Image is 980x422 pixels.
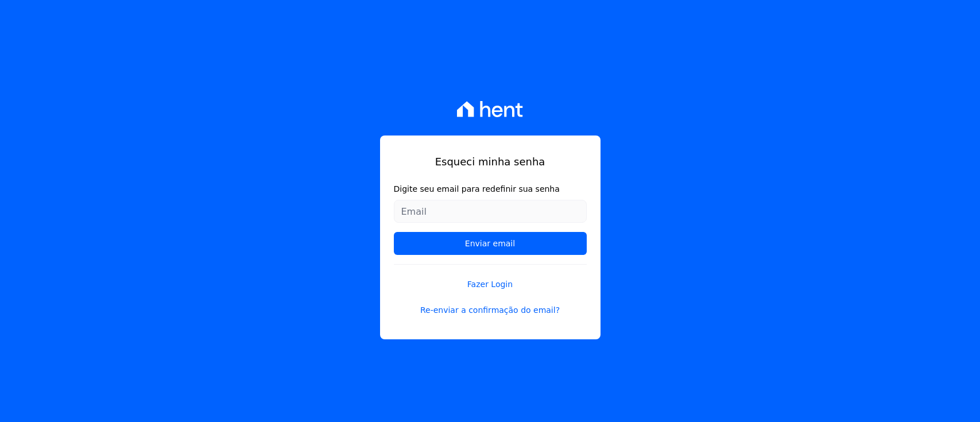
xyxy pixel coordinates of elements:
label: Digite seu email para redefinir sua senha [394,183,587,195]
h1: Esqueci minha senha [394,154,587,169]
input: Enviar email [394,232,587,255]
a: Re-enviar a confirmação do email? [394,304,587,316]
a: Fazer Login [394,264,587,291]
input: Email [394,200,587,223]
